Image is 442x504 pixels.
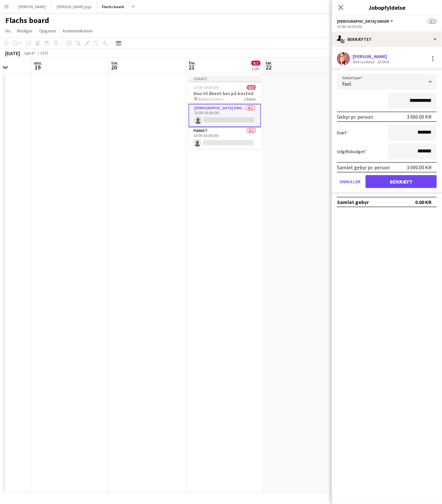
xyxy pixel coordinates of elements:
div: 3 000.00 KR [407,164,432,171]
span: Opgaver [39,28,56,34]
div: CEST [40,51,49,55]
span: tor. [111,60,118,66]
app-card-role: [DEMOGRAPHIC_DATA] Singer0/113:00-16:00 (3t) [189,104,261,127]
div: [PERSON_NAME] [353,54,390,59]
span: Uge 47 [21,51,38,55]
app-card-role: Pianist0/113:00-16:00 (3t) [189,127,261,149]
h1: Flachs board [5,16,49,25]
div: Ikke vurderet [353,59,376,64]
span: 0/2 [247,85,256,90]
div: 1 job [252,66,260,71]
a: Rediger [15,27,35,35]
div: 3 000.00 KR [407,114,432,120]
label: Diæt [337,130,348,136]
span: Kommunikation [63,28,93,34]
div: Gebyr pr. person [337,114,373,120]
div: Bekræftet [332,31,442,47]
span: ons. [34,60,42,66]
span: Fast [342,80,352,87]
label: Udgiftsbudget [337,149,367,154]
button: [DEMOGRAPHIC_DATA] Singer [337,19,394,24]
h3: Duo til åbent hus på bosted [189,90,261,96]
span: Vis [5,28,11,34]
span: Rediger [17,28,33,34]
button: [PERSON_NAME] gigs [52,0,97,13]
div: 18.5km [376,59,390,64]
div: 0.00 KR [415,199,432,205]
span: 21 [188,64,196,71]
span: 0/2 [251,61,261,66]
span: 20 [110,64,118,71]
button: Flachs board [97,0,129,13]
button: [PERSON_NAME] [13,0,52,13]
span: Female Singer [337,19,389,24]
h3: Jobopfyldelse [332,3,442,12]
span: Botilbud Holme [198,97,224,102]
div: Samlet gebyr [337,199,369,205]
div: Samlet gebyr pr. person [337,164,390,171]
button: Bekræft [366,175,437,188]
a: Kommunikation [60,27,95,35]
span: 13:00-16:00 (3t) [194,85,219,90]
div: 13:00-16:00 (3t) [337,24,437,29]
span: 0/2 [428,19,437,24]
span: 2 Roller [244,97,256,102]
a: Opgaver [37,27,59,35]
div: [DATE] [5,50,20,56]
app-job-card: Udkast13:00-16:00 (3t)0/2Duo til åbent hus på bosted Botilbud Holme2 Roller[DEMOGRAPHIC_DATA] Sin... [189,76,261,149]
span: 19 [33,64,42,71]
span: 22 [265,64,273,71]
a: Vis [3,27,13,35]
button: Annuller [337,175,363,188]
span: fre. [189,60,196,66]
span: lør. [266,60,273,66]
div: Udkast [189,76,261,81]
